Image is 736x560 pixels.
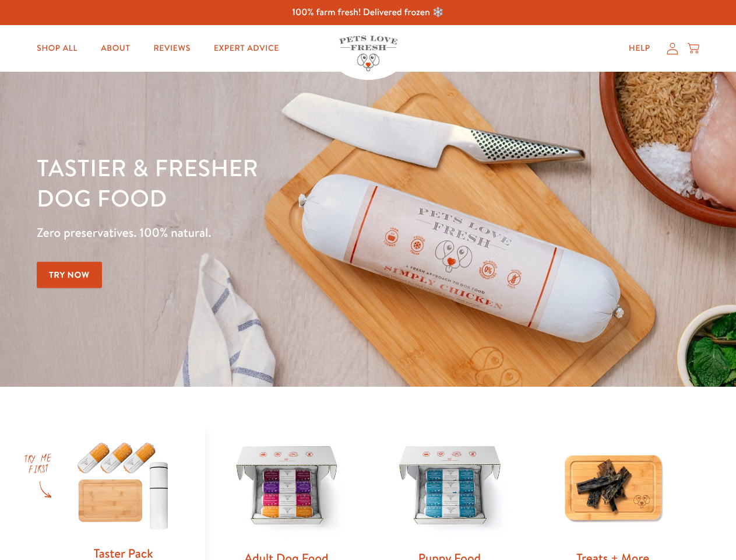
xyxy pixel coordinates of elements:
img: Pets Love Fresh [339,36,397,71]
a: Help [619,37,660,60]
a: Reviews [144,37,199,60]
a: Shop All [27,37,87,60]
a: About [91,37,139,60]
a: Try Now [37,262,102,288]
a: Expert Advice [205,37,288,60]
p: Zero preservatives. 100% natural. [37,222,478,243]
h1: Tastier & fresher dog food [37,152,478,213]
